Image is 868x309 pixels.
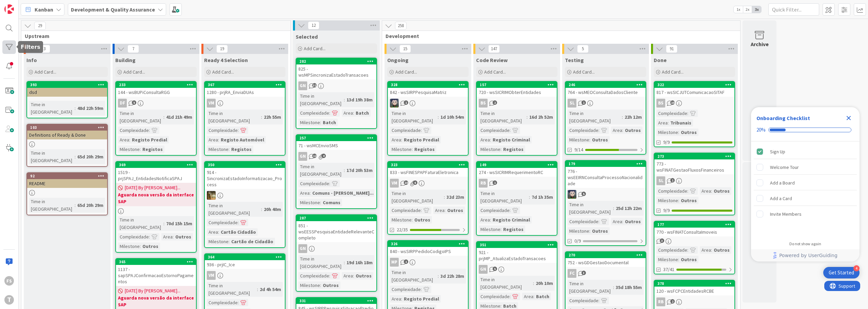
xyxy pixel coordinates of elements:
[261,113,262,121] span: :
[26,81,108,118] a: 393dsdTime in [GEOGRAPHIC_DATA]:48d 22h 59m
[27,82,107,97] div: 393dsd
[569,161,646,166] div: 179
[770,148,785,156] div: Sign Up
[27,124,107,131] div: 103
[321,154,326,158] span: 4
[566,82,646,88] div: 246
[119,162,196,167] div: 369
[656,129,678,136] div: Milestone
[205,162,285,189] div: 350914 - SincronizaEstadoInformatizacao_Process
[568,99,576,108] div: SL
[261,206,262,213] span: :
[118,110,163,124] div: Time in [GEOGRAPHIC_DATA]
[75,153,76,160] span: :
[387,81,469,156] a: 328842 - wsSIRPPesquisaMatrizLSTime in [GEOGRAPHIC_DATA]:1d 10h 54mComplexidade:Area:Registo Pred...
[438,113,439,121] span: :
[320,119,321,126] span: :
[26,124,108,167] a: 103Definitions of Ready & DoneTime in [GEOGRAPHIC_DATA]:65d 20h 29m
[140,146,141,153] span: :
[654,153,734,174] div: 273773 - wsFINATGestaoFluxosFinanceiros
[565,160,646,246] a: 179776 - wsEEIRNConsultaProcessoNacionalidadeLSTime in [GEOGRAPHIC_DATA]:25d 12h 22mComplexidade:...
[756,127,766,133] div: 20%
[310,189,311,197] span: :
[413,146,436,153] div: Registos
[668,119,669,127] span: :
[296,64,376,79] div: 825 - wsMPSincronizaEstadoTransacoes
[27,88,107,97] div: dsd
[76,153,105,160] div: 65d 20h 29m
[262,113,283,121] div: 22h 55m
[654,99,734,108] div: BS
[770,194,792,202] div: Add a Card
[412,146,413,153] span: :
[296,221,376,242] div: 851 - wsEESSPesquisaEntidadeRelevanteCompleto
[670,178,675,182] span: 1
[479,136,490,143] div: Area
[445,193,466,201] div: 32d 23m
[116,162,196,168] div: 369
[205,191,285,200] div: JC
[207,99,216,108] div: VM
[568,190,576,199] img: LS
[118,99,127,108] div: DF
[229,146,230,153] span: :
[390,207,421,214] div: Complexidade
[480,82,557,87] div: 157
[491,136,532,143] div: Registo Criminal
[116,162,196,183] div: 3691519 - prjSPAJ_EntidadesNotificaSPAJ
[230,146,253,153] div: Registos
[687,110,688,117] span: :
[476,81,557,156] a: 157720 - wsSICRIMObterEntidadesBSTime in [GEOGRAPHIC_DATA]:16d 2h 52mComplexidade:Area:Registo Cr...
[164,113,194,121] div: 41d 21h 49m
[565,81,646,155] a: 246764 - wsMEOConsultaDadosClienteSLTime in [GEOGRAPHIC_DATA]:22h 12mComplexidade:Area:OutrosMile...
[387,161,469,235] a: 323833 - wsFINESPAPFaturaEletronicaVMTime in [GEOGRAPHIC_DATA]:32d 23mComplexidade:Area:OutrosMil...
[204,161,285,248] a: 350914 - SincronizaEstadoInformatizacao_ProcessJCTime in [GEOGRAPHIC_DATA]:20h 40mComplexidade:Ar...
[581,192,586,196] span: 5
[444,193,445,201] span: :
[770,163,799,171] div: Welcome Tour
[4,4,14,14] img: Visit kanbanzone.com
[477,82,557,88] div: 157
[622,218,623,225] span: :
[566,99,646,108] div: SL
[390,190,444,205] div: Time in [GEOGRAPHIC_DATA]
[669,119,693,127] div: Tribunais
[484,69,506,75] span: Add Card...
[656,176,665,185] div: SL
[296,58,376,64] div: 282
[388,82,468,97] div: 328842 - wsSIRPPesquisaMatriz
[568,110,622,124] div: Time in [GEOGRAPHIC_DATA]
[205,88,285,97] div: 1280 - prjRA_EnviaDUAs
[207,191,216,200] img: JC
[299,59,376,64] div: 282
[388,162,468,177] div: 323833 - wsFINESPAPFaturaEletronica
[262,206,283,213] div: 20h 40m
[208,162,285,167] div: 350
[598,127,599,134] span: :
[581,100,586,105] span: 1
[479,110,527,124] div: Time in [GEOGRAPHIC_DATA]
[207,146,229,153] div: Milestone
[654,153,735,215] a: 273773 - wsFINATGestaoFluxosFinanceirosSLComplexidade:Area:OutrosMilestone:Outros9/9
[390,110,438,124] div: Time in [GEOGRAPHIC_DATA]
[687,187,688,195] span: :
[421,207,422,214] span: :
[623,113,644,121] div: 22h 12m
[141,146,164,153] div: Registos
[218,136,219,143] span: :
[770,179,795,187] div: Add a Board
[433,207,445,214] div: Area
[678,129,679,136] span: :
[321,119,338,126] div: Batch
[219,136,266,143] div: Registo Automóvel
[296,214,377,292] a: 287851 - wsEESSPesquisaEntidadeRelevanteCompletoGNTime in [GEOGRAPHIC_DATA]:19d 16h 18mComplexida...
[27,173,107,188] div: 92README
[446,207,465,214] div: Outros
[205,99,285,108] div: VM
[35,69,56,75] span: Add Card...
[477,82,557,97] div: 157720 - wsSICRIMObterEntidades
[679,129,698,136] div: Outros
[768,3,819,16] input: Quick Filter...
[480,162,557,167] div: 149
[656,187,687,195] div: Complexidade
